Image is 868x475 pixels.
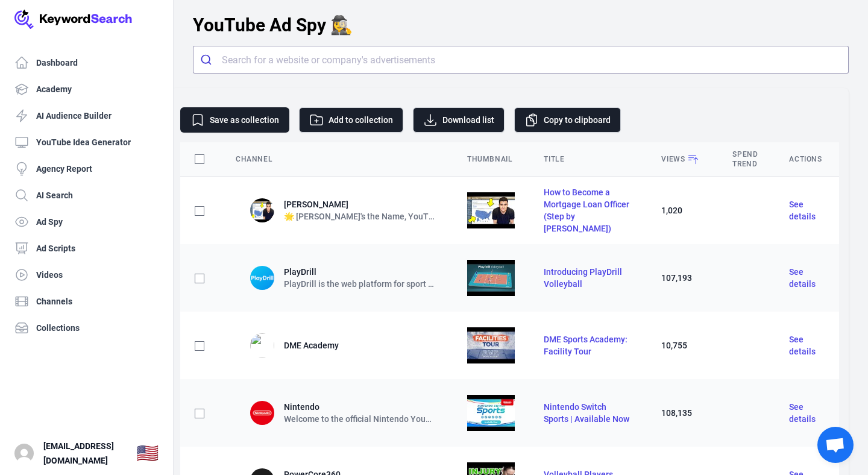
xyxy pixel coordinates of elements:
div: Nintendo [284,401,435,413]
input: Toggle Row Selected [195,274,204,283]
span: DME Sports Academy: Facility Tour [544,335,627,356]
a: AI Search [10,183,163,207]
input: Toggle Row Selected [195,206,204,216]
span: Nintendo Switch Sports | Available Now [544,402,629,424]
button: Save as collection [180,107,289,133]
p: PlayDrill is the web platform for sport coaches, trainers and teachers. With PlayDrill you can cr... [284,278,435,290]
img: Jon Mihalko [14,444,34,463]
a: Academy [10,77,163,101]
div: DME Academy [284,339,339,351]
button: Open user button [14,444,34,463]
div: Thumbnail [467,154,515,164]
input: Search for a website or company's advertisements [222,46,848,73]
a: Collections [10,316,163,340]
a: Videos [10,263,163,287]
p: 🌟 [PERSON_NAME]'s the Name, YouTube's the Game 🌟 - YouTube Dude 📺 - Mortgage Professional 🏡 - Lak... [284,210,435,222]
span: See details [789,267,816,289]
div: Spend Trend [732,149,760,169]
span: See details [789,335,816,356]
button: 🇺🇸 [136,441,159,465]
span: 10,755 [661,341,687,350]
div: Channel [236,154,438,164]
input: Toggle All Rows Selected [195,154,204,164]
span: See details [789,200,816,221]
div: Actions [789,154,824,164]
a: Channels [10,289,163,313]
button: Add to collection [299,107,403,133]
button: Download list [413,107,505,133]
img: default.jpg [467,389,515,437]
span: See details [789,402,816,424]
span: How to Become a Mortgage Loan Officer (Step by [PERSON_NAME]) [544,187,629,233]
span: 107,193 [661,273,692,283]
button: Submit [193,46,222,73]
span: [EMAIL_ADDRESS][DOMAIN_NAME] [43,439,127,468]
a: YouTube Idea Generator [10,130,163,154]
span: 1,020 [661,206,682,215]
span: 108,135 [661,408,692,418]
h1: YouTube Ad Spy 🕵️‍♀️ [193,14,353,36]
a: Ad Spy [10,210,163,234]
input: Toggle Row Selected [195,341,204,351]
img: default.jpg [467,321,515,370]
img: default.jpg [467,186,515,234]
a: Open chat [817,427,854,463]
img: Your Company [14,10,133,29]
input: Toggle Row Selected [195,409,204,418]
div: [PERSON_NAME] [284,198,435,210]
button: Copy to clipboard [514,107,621,133]
a: Ad Scripts [10,236,163,260]
div: Title [544,154,632,164]
img: default.jpg [467,254,515,302]
span: Introducing PlayDrill Volleyball [544,267,622,289]
div: 🇺🇸 [136,442,159,464]
a: AI Audience Builder [10,104,163,128]
div: Views [661,153,703,165]
th: Toggle SortBy [647,142,718,177]
p: Welcome to the official Nintendo YouTube channel where you'll find all the latest videos, news an... [284,413,435,425]
div: PlayDrill [284,266,435,278]
a: Dashboard [10,51,163,75]
a: Agency Report [10,157,163,181]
